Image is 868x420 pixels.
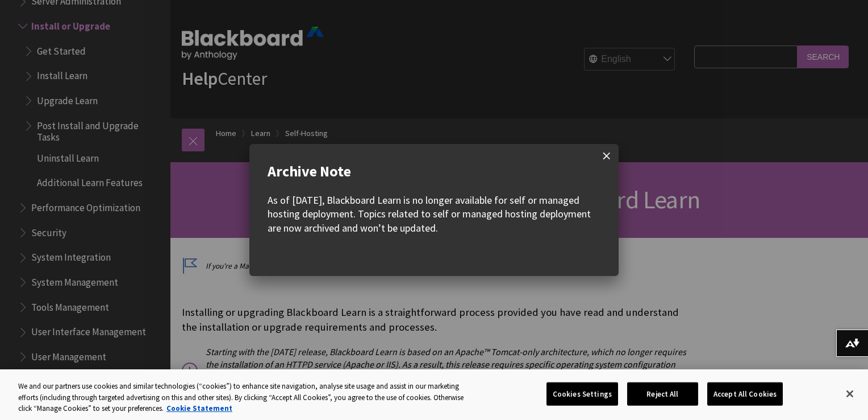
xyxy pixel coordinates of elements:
button: Reject All [627,382,698,406]
div: As of [DATE], Blackboard Learn is no longer available for self or managed hosting deployment. Top... [268,193,600,235]
button: Accept All Cookies [707,382,783,406]
button: Cookies Settings [546,382,618,406]
a: More information about your privacy, opens in a new tab [166,403,232,413]
div: Archive Note [268,162,600,180]
button: Close [837,381,862,406]
div: We and our partners use cookies and similar technologies (“cookies”) to enhance site navigation, ... [18,381,477,414]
